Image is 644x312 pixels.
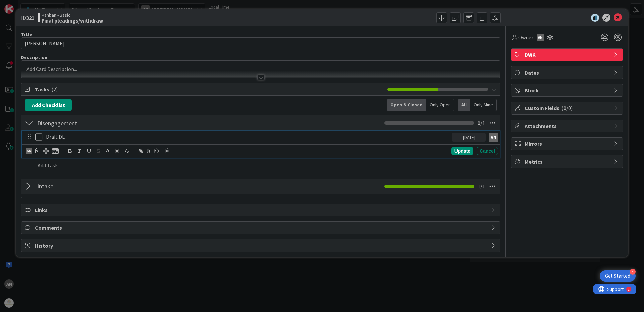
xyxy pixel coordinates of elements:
span: 0 / 1 [478,119,485,127]
span: Support [14,1,31,9]
div: [DATE] [452,133,486,142]
span: Mirrors [525,140,610,148]
div: AN [26,148,32,154]
b: 321 [26,14,34,21]
button: Add Checklist [25,99,72,111]
div: All [458,99,470,111]
span: Custom Fields [525,104,610,112]
div: 2 [35,3,37,8]
div: Only Mine [470,99,497,111]
div: Only Open [426,99,454,111]
label: Title [21,31,32,37]
span: Links [35,206,488,214]
input: Add Checklist... [35,117,186,129]
div: 4 [630,269,636,275]
span: ( 2 ) [51,86,58,93]
span: ( 0/0 ) [561,105,573,112]
b: Final pleadings/withdraw [42,18,103,23]
div: Update [451,147,473,155]
div: Open & Closed [387,99,426,111]
span: Owner [518,33,533,41]
input: type card name here... [21,37,500,49]
span: History [35,241,488,250]
div: Cancel [477,147,498,155]
input: Add Checklist... [35,180,186,192]
span: Metrics [525,158,610,166]
span: Block [525,86,610,94]
span: 1 / 1 [478,182,485,190]
span: ID [21,14,34,22]
div: Open Get Started checklist, remaining modules: 4 [600,270,636,282]
span: Tasks [35,85,384,93]
span: Attachments [525,122,610,130]
span: Description [21,54,47,60]
span: Kanban - Basic [42,12,103,18]
span: DWK [525,51,610,59]
div: AN [537,34,544,41]
div: AN [489,133,498,142]
div: Get Started [605,273,630,279]
p: Draft DL [46,133,449,141]
span: Comments [35,224,488,232]
span: Dates [525,69,610,77]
